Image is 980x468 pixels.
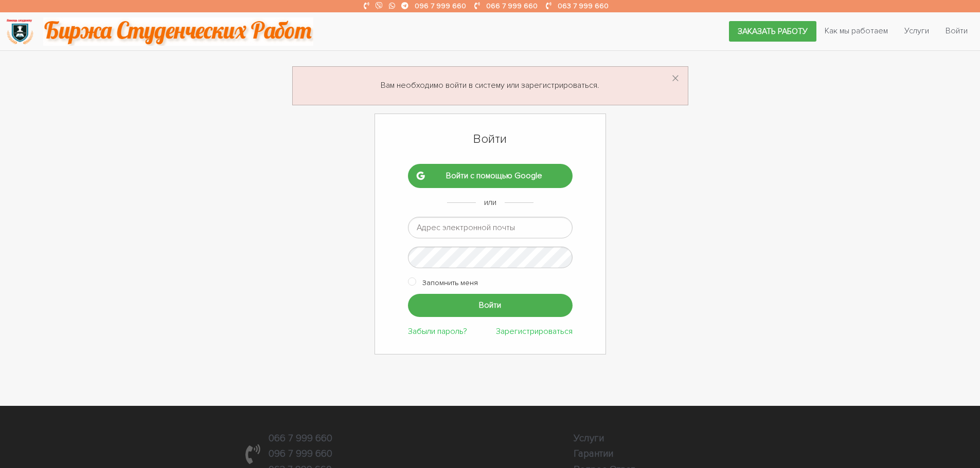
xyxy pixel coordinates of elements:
a: Гарантии [574,447,613,460]
span: × [671,69,680,89]
a: 063 7 999 660 [558,2,609,10]
a: Зарегистрироваться [496,326,573,336]
input: Войти [408,294,573,317]
img: logo-135dea9cf721667cc4ddb0c1795e3ba8b7f362e3d0c04e2cc90b931989920324.png [6,17,34,46]
span: или [484,197,496,208]
a: Заказать работу [729,21,816,42]
label: Запомнить меня [422,276,478,289]
a: 066 7 999 660 [269,432,332,444]
a: 096 7 999 660 [415,2,466,10]
h1: Войти [408,130,573,148]
button: Dismiss alert [671,71,680,87]
p: Вам необходимо войти в систему или зарегистрироваться. [305,79,675,92]
a: Войти [937,21,976,41]
a: Услуги [574,432,604,444]
a: Забыли пароль? [408,326,467,336]
a: Войти с помощью Google [408,164,573,188]
a: Как мы работаем [816,21,896,41]
input: Адрес электронной почты [408,217,573,238]
img: motto-2ce64da2796df845c65ce8f9480b9c9d679903764b3ca6da4b6de107518df0fe.gif [43,17,313,46]
span: Войти с помощью Google [424,172,564,180]
a: 096 7 999 660 [269,447,332,460]
a: Услуги [896,21,937,41]
a: 066 7 999 660 [486,2,538,10]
